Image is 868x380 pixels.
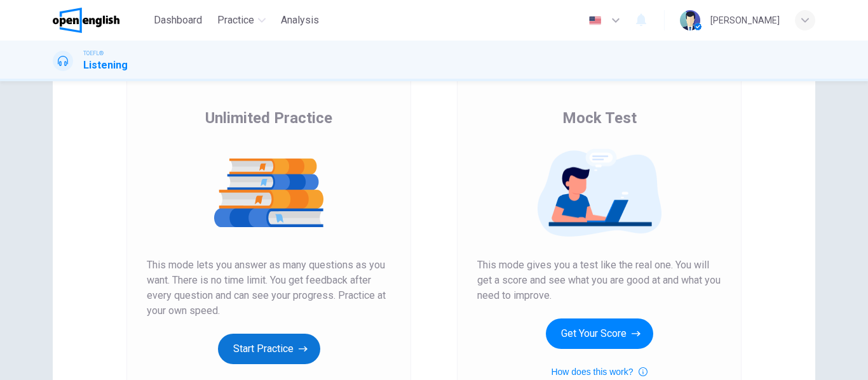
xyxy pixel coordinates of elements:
[53,8,149,33] a: OpenEnglish logo
[149,9,207,32] button: Dashboard
[205,108,332,128] span: Unlimited Practice
[680,10,700,30] img: Profile picture
[147,258,391,318] span: This mode lets you answer as many questions as you want. There is no time limit. You get feedback...
[212,9,271,32] button: Practice
[276,9,324,32] button: Analysis
[218,334,320,364] button: Start Practice
[217,13,254,28] span: Practice
[546,318,653,349] button: Get Your Score
[551,364,647,379] button: How does this work?
[53,8,119,33] img: OpenEnglish logo
[477,258,721,303] span: This mode gives you a test like the real one. You will get a score and see what you are good at a...
[154,13,202,28] span: Dashboard
[587,16,603,25] img: en
[710,13,780,28] div: [PERSON_NAME]
[281,13,319,28] span: Analysis
[562,108,637,128] span: Mock Test
[83,58,128,73] h1: Listening
[83,49,104,58] span: TOEFL®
